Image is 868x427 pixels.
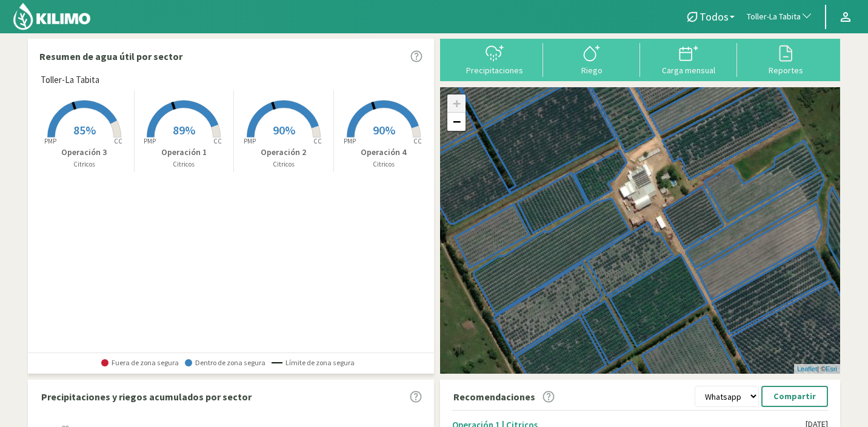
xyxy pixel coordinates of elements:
[413,137,422,145] tspan: CC
[35,159,134,170] p: Citricos
[244,137,256,145] tspan: PMP
[826,365,837,372] a: Esri
[35,146,134,159] p: Operación 3
[699,10,729,23] span: Todos
[73,122,96,137] span: 85%
[447,113,466,131] a: Zoom out
[114,137,122,145] tspan: CC
[741,4,819,30] button: Toller-La Tabita
[39,49,182,64] p: Resumen de agua útil por sector
[185,359,265,367] span: Dentro de zona segura
[272,359,355,367] span: Límite de zona segura
[273,122,295,137] span: 90%
[446,43,543,75] button: Precipitaciones
[334,146,434,159] p: Operación 4
[373,122,395,137] span: 90%
[773,389,816,403] p: Compartir
[12,2,92,31] img: Kilimo
[101,359,179,367] span: Fuera de zona segura
[543,43,640,75] button: Riego
[447,94,466,113] a: Zoom in
[344,137,356,145] tspan: PMP
[41,389,252,404] p: Precipitaciones y riegos acumulados por sector
[173,122,195,137] span: 89%
[747,11,801,23] span: Toller-La Tabita
[737,43,834,75] button: Reportes
[547,66,636,74] div: Riego
[41,73,99,87] span: Toller-La Tabita
[234,159,333,170] p: Citricos
[797,365,817,372] a: Leaflet
[334,159,434,170] p: Citricos
[741,66,830,74] div: Reportes
[144,137,156,145] tspan: PMP
[313,137,322,145] tspan: CC
[44,137,56,145] tspan: PMP
[453,389,535,404] p: Recomendaciones
[450,66,539,74] div: Precipitaciones
[234,146,333,159] p: Operación 2
[794,364,840,374] div: | ©
[761,386,828,407] button: Compartir
[644,66,733,74] div: Carga mensual
[640,43,737,75] button: Carga mensual
[135,159,234,170] p: Citricos
[214,137,222,145] tspan: CC
[135,146,234,159] p: Operación 1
